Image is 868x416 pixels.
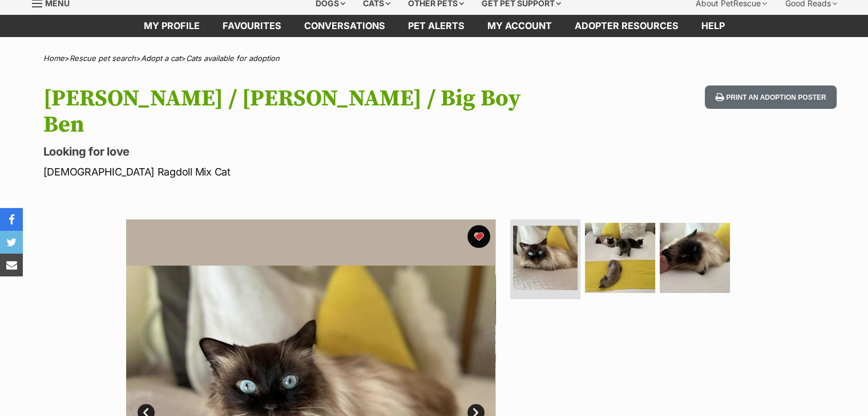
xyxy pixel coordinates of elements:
[43,54,64,63] a: Home
[70,54,136,63] a: Rescue pet search
[476,15,563,37] a: My account
[660,223,730,293] img: Photo of Benedict / Benny / Big Boy Ben
[513,226,578,290] img: Photo of Benedict / Benny / Big Boy Ben
[43,144,526,160] p: Looking for love
[563,15,690,37] a: Adopter resources
[132,15,211,37] a: My profile
[186,54,280,63] a: Cats available for adoption
[585,223,655,293] img: Photo of Benedict / Benny / Big Boy Ben
[211,15,293,37] a: Favourites
[15,54,854,63] div: > > >
[690,15,736,37] a: Help
[705,85,836,109] button: Print an adoption poster
[43,85,526,138] h1: [PERSON_NAME] / [PERSON_NAME] / Big Boy Ben
[397,15,476,37] a: Pet alerts
[141,54,181,63] a: Adopt a cat
[467,225,490,248] button: favourite
[43,164,526,180] p: [DEMOGRAPHIC_DATA] Ragdoll Mix Cat
[293,15,397,37] a: conversations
